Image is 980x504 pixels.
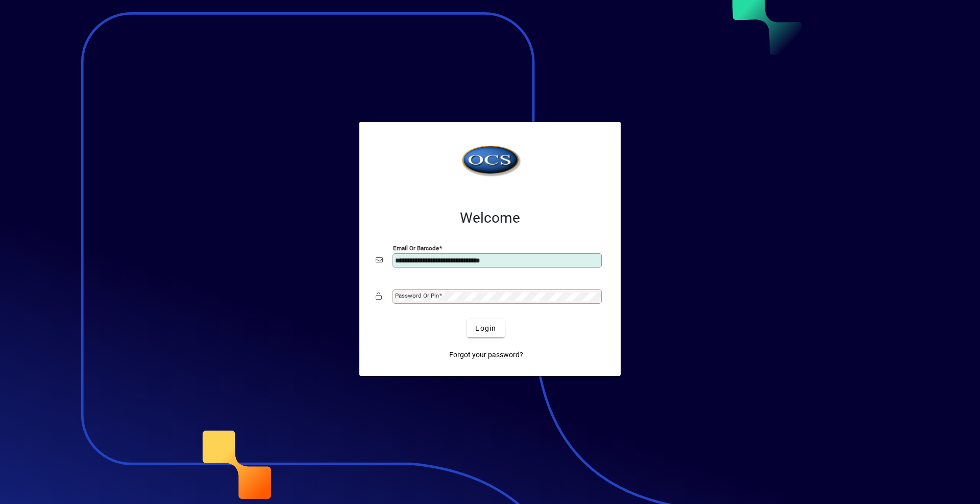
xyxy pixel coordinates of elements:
span: Forgot your password? [449,350,523,360]
span: Login [475,323,496,334]
button: Login [467,319,504,337]
mat-label: Email or Barcode [393,245,439,252]
h2: Welcome [376,209,604,227]
a: Forgot your password? [445,346,527,364]
mat-label: Password or Pin [395,292,439,299]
